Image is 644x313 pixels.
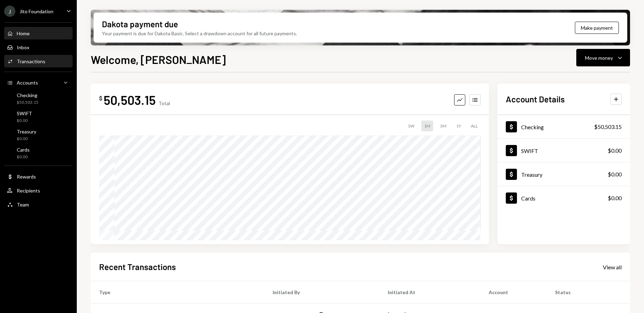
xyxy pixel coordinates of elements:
button: Move money [576,49,630,66]
a: Checking$50,503.15 [497,115,630,138]
div: Jito Foundation [20,8,53,14]
th: Initiated By [264,281,379,304]
div: Total [158,100,170,106]
div: ALL [468,121,481,131]
a: View all [603,263,622,271]
div: $ [99,95,102,102]
div: Home [17,30,30,36]
div: Inbox [17,44,29,50]
div: $0.00 [17,154,30,160]
th: Status [547,281,630,304]
div: Treasury [521,171,542,178]
div: Rewards [17,174,36,180]
a: SWIFT$0.00 [4,108,73,125]
div: J [4,6,15,17]
div: 1Y [453,121,464,131]
div: Your payment is due for Dakota Basic. Select a drawdown account for all future payments. [102,30,297,37]
div: Recipients [17,188,40,194]
th: Account [480,281,546,304]
div: $0.00 [608,146,622,155]
button: Make payment [575,22,619,34]
div: Dakota payment due [102,18,178,30]
a: Home [4,27,73,39]
div: $0.00 [17,136,36,142]
div: 1W [405,121,417,131]
a: Cards$0.00 [4,145,73,161]
div: 3M [437,121,449,131]
div: Checking [521,124,544,130]
a: Inbox [4,41,73,53]
a: Transactions [4,55,73,67]
div: Accounts [17,80,38,86]
div: View all [603,264,622,271]
div: $0.00 [17,118,32,124]
div: Treasury [17,129,36,134]
div: Checking [17,92,38,98]
a: Treasury$0.00 [497,162,630,186]
div: 1M [421,121,433,131]
h2: Recent Transactions [99,261,176,272]
a: Accounts [4,76,73,89]
div: $50,503.15 [594,123,622,131]
div: $50,503.15 [17,100,38,105]
h2: Account Details [506,93,565,105]
div: 50,503.15 [104,92,156,108]
a: Treasury$0.00 [4,126,73,143]
th: Initiated At [379,281,481,304]
div: Cards [17,147,30,153]
div: $0.00 [608,194,622,202]
a: Checking$50,503.15 [4,90,73,107]
div: SWIFT [521,147,538,154]
div: Cards [521,195,535,202]
th: Type [91,281,264,304]
div: Team [17,202,29,208]
a: Rewards [4,170,73,183]
a: Team [4,198,73,211]
div: Move money [585,54,613,61]
div: $0.00 [608,170,622,179]
a: Cards$0.00 [497,186,630,210]
div: SWIFT [17,110,32,116]
a: SWIFT$0.00 [497,139,630,162]
h1: Welcome, [PERSON_NAME] [91,52,226,66]
a: Recipients [4,184,73,197]
div: Transactions [17,58,45,64]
